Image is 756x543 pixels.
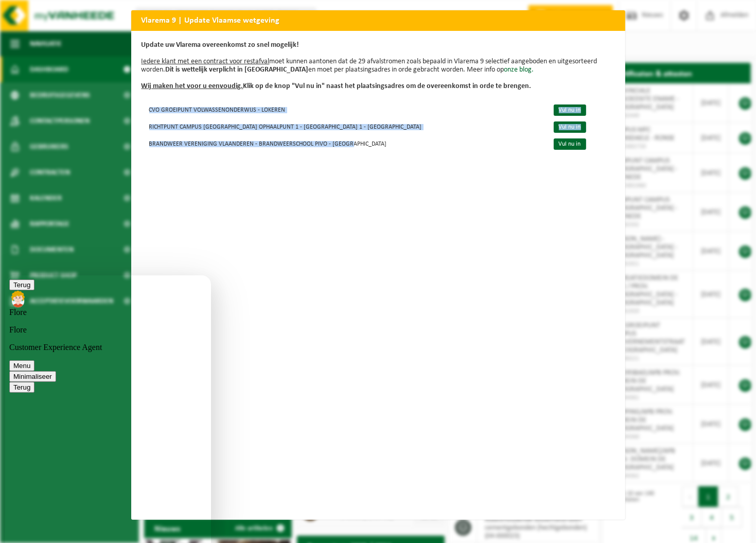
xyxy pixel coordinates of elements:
a: Vul nu in [554,138,586,150]
p: moet kunnen aantonen dat de 29 afvalstromen zoals bepaald in Vlarema 9 selectief aangeboden en ui... [142,41,615,91]
b: Klik op de knop "Vul nu in" naast het plaatsingsadres om de overeenkomst in orde te brengen. [142,82,532,90]
a: Vul nu in [554,121,586,133]
td: RICHTPUNT CAMPUS [GEOGRAPHIC_DATA] OPHAALPUNT 1 - [GEOGRAPHIC_DATA] 1 - [GEOGRAPHIC_DATA] [142,118,545,135]
a: Vul nu in [554,104,586,116]
td: CVO GROEIPUNT VOLWASSENONDERWIJS - LOKEREN [142,101,545,118]
a: onze blog. [504,66,534,74]
b: Update uw Vlarema overeenkomst zo snel mogelijk! [142,41,300,49]
u: Iedere klant met een contract voor restafval [142,58,270,65]
iframe: chat widget [5,275,211,543]
b: Dit is wettelijk verplicht in [GEOGRAPHIC_DATA] [166,66,309,74]
h2: Vlarema 9 | Update Vlaamse wetgeving [131,10,625,30]
u: Wij maken het voor u eenvoudig. [142,82,243,90]
td: BRANDWEER VERENIGING VLAANDEREN - BRANDWEERSCHOOL PIVO - [GEOGRAPHIC_DATA] [142,135,545,152]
